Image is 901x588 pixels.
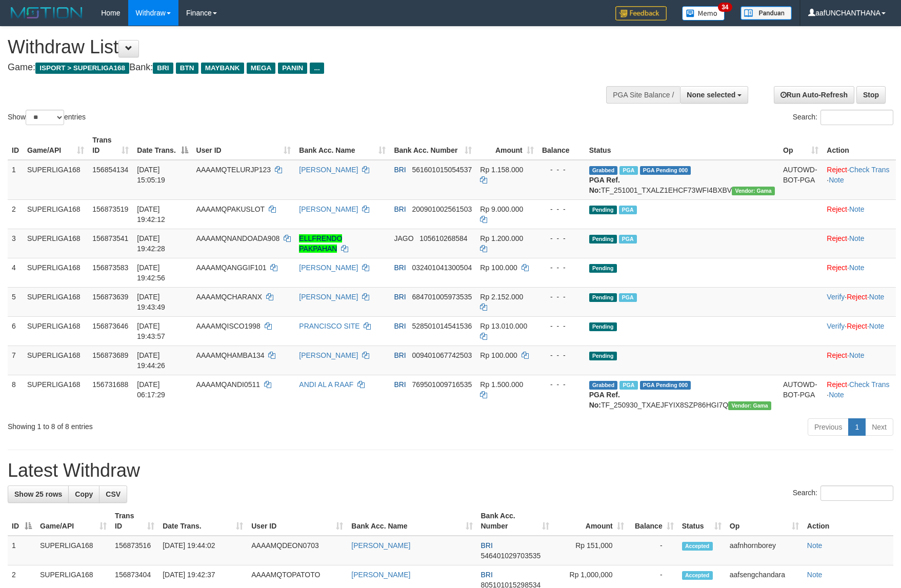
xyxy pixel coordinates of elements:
[23,131,88,160] th: Game/API: activate to sort column ascending
[823,346,896,375] td: ·
[23,316,88,346] td: SUPERLIGA168
[92,380,128,389] span: 156731688
[247,506,347,536] th: User ID: activate to sort column ascending
[137,380,165,399] span: [DATE] 06:17:29
[589,206,617,214] span: Pending
[295,131,390,160] th: Bank Acc. Name: activate to sort column ascending
[8,346,23,375] td: 7
[619,235,637,244] span: Marked by aafchhiseyha
[412,263,472,272] span: Copy 032401041300504 to clipboard
[92,263,128,272] span: 156873583
[585,375,779,414] td: TF_250930_TXAEJFYIX8SZP86HGI7Q
[480,166,523,174] span: Rp 1.158.000
[394,263,406,272] span: BRI
[849,263,865,272] a: Note
[8,258,23,287] td: 4
[8,229,23,258] td: 3
[481,541,493,550] span: BRI
[538,131,585,160] th: Balance
[299,263,358,272] a: [PERSON_NAME]
[412,351,472,359] span: Copy 009401067742503 to clipboard
[111,536,158,565] td: 156873516
[827,234,847,242] a: Reject
[8,485,69,503] a: Show 25 rows
[793,110,893,125] label: Search:
[827,380,847,389] a: Reject
[682,571,713,580] span: Accepted
[542,321,581,331] div: - - -
[619,293,637,302] span: Marked by aafsengchandara
[480,380,523,389] span: Rp 1.500.000
[394,351,406,359] span: BRI
[682,6,725,21] img: Button%20Memo.svg
[807,541,823,550] a: Note
[8,316,23,346] td: 6
[310,63,324,74] span: ...
[137,234,165,253] span: [DATE] 19:42:28
[542,350,581,360] div: - - -
[849,380,890,389] a: Check Trans
[196,234,280,242] span: AAAAMQNANDOADA908
[196,380,261,389] span: AAAAMQANDI0511
[820,110,893,125] input: Search:
[158,536,247,565] td: [DATE] 19:44:02
[823,316,896,346] td: · ·
[823,258,896,287] td: ·
[351,541,410,550] a: [PERSON_NAME]
[728,401,771,410] span: Vendor URL: https://trx31.1velocity.biz
[480,351,517,359] span: Rp 100.000
[106,490,121,498] span: CSV
[88,131,133,160] th: Trans ID: activate to sort column ascending
[682,542,713,551] span: Accepted
[589,264,617,273] span: Pending
[394,322,406,330] span: BRI
[542,233,581,244] div: - - -
[847,293,867,301] a: Reject
[480,293,523,301] span: Rp 2.152.000
[278,63,307,74] span: PANIN
[849,205,865,213] a: Note
[8,131,23,160] th: ID
[553,506,628,536] th: Amount: activate to sort column ascending
[680,86,748,104] button: None selected
[619,206,637,214] span: Marked by aafsengchandara
[36,506,111,536] th: Game/API: activate to sort column ascending
[299,166,358,174] a: [PERSON_NAME]
[542,165,581,175] div: - - -
[23,229,88,258] td: SUPERLIGA168
[14,490,62,498] span: Show 25 rows
[585,131,779,160] th: Status
[678,506,726,536] th: Status: activate to sort column ascending
[23,199,88,229] td: SUPERLIGA168
[827,205,847,213] a: Reject
[394,380,406,389] span: BRI
[36,536,111,565] td: SUPERLIGA168
[726,506,803,536] th: Op: activate to sort column ascending
[779,160,823,200] td: AUTOWD-BOT-PGA
[640,381,691,390] span: PGA Pending
[628,506,678,536] th: Balance: activate to sort column ascending
[137,263,165,282] span: [DATE] 19:42:56
[827,322,845,330] a: Verify
[476,131,537,160] th: Amount: activate to sort column ascending
[732,187,775,195] span: Vendor URL: https://trx31.1velocity.biz
[92,351,128,359] span: 156873689
[869,293,885,301] a: Note
[412,166,472,174] span: Copy 561601015054537 to clipboard
[176,63,198,74] span: BTN
[137,351,165,370] span: [DATE] 19:44:26
[827,351,847,359] a: Reject
[8,375,23,414] td: 8
[849,234,865,242] a: Note
[92,293,128,301] span: 156873639
[394,293,406,301] span: BRI
[628,536,678,565] td: -
[481,571,493,579] span: BRI
[137,322,165,340] span: [DATE] 19:43:57
[849,166,890,174] a: Check Trans
[542,379,581,390] div: - - -
[390,131,476,160] th: Bank Acc. Number: activate to sort column ascending
[589,322,617,331] span: Pending
[394,205,406,213] span: BRI
[8,287,23,316] td: 5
